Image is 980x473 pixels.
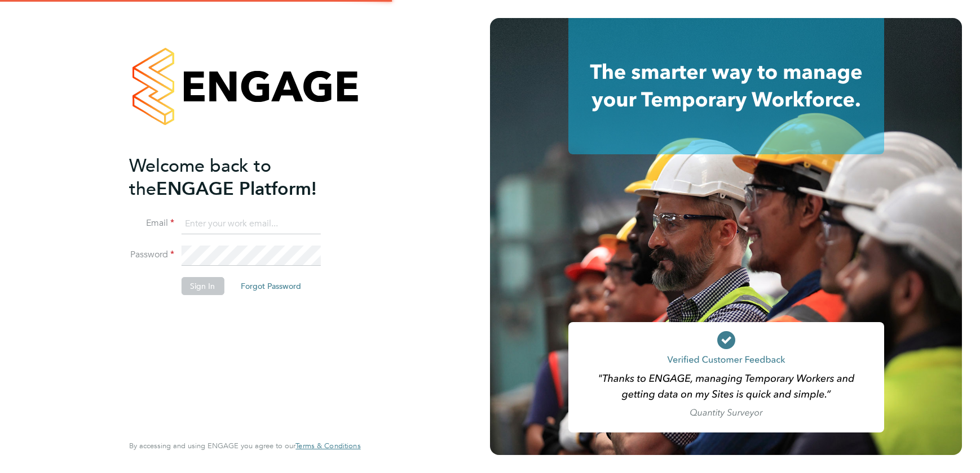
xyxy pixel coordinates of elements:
span: Welcome back to the [129,155,271,200]
h2: ENGAGE Platform! [129,154,349,200]
button: Sign In [181,277,224,295]
a: Terms & Conditions [295,441,360,450]
input: Enter your work email... [181,214,320,234]
label: Password [129,249,174,261]
button: Forgot Password [232,277,310,295]
label: Email [129,217,174,229]
span: By accessing and using ENGAGE you agree to our [129,441,360,450]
